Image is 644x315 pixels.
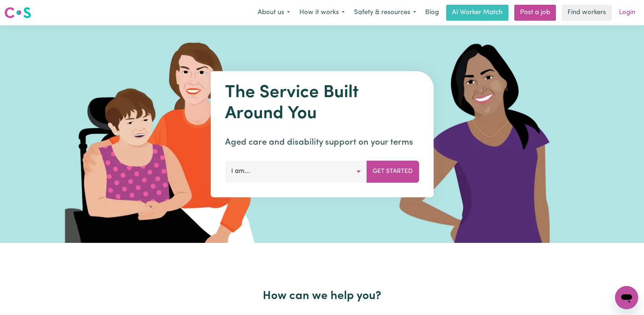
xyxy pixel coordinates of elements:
[295,5,349,20] button: How it works
[366,161,419,182] button: Get Started
[4,6,31,19] img: Careseekers logo
[253,5,295,20] button: About us
[225,136,419,149] p: Aged care and disability support on your terms
[225,161,367,182] button: I am...
[421,5,443,21] a: Blog
[514,5,556,21] a: Post a job
[615,5,640,21] a: Login
[225,83,419,124] h1: The Service Built Around You
[615,286,638,309] iframe: Button to launch messaging window
[562,5,612,21] a: Find workers
[87,289,557,303] h2: How can we help you?
[446,5,508,21] a: AI Worker Match
[349,5,421,20] button: Safety & resources
[4,4,31,21] a: Careseekers logo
